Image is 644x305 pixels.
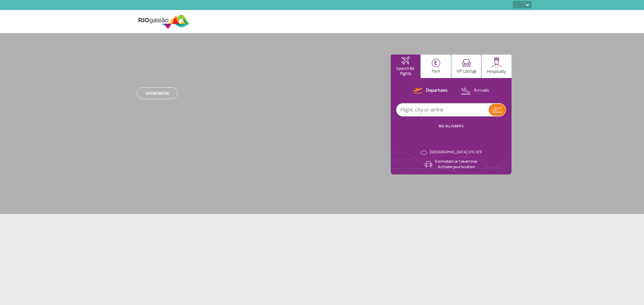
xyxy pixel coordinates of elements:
a: Show more [137,87,178,99]
button: Hospitality [482,55,512,78]
p: VIP Lounge [456,69,477,74]
img: vipRoom.svg [462,59,471,67]
img: hospitality.svg [491,57,502,68]
p: Arrivals [474,87,489,94]
button: Arrivals [459,86,491,95]
button: Search for flights [391,55,421,78]
button: SEE ALL FLIGHTS [436,124,466,129]
p: Hospitality [487,69,506,74]
p: Park [432,69,440,74]
button: VIP Lounge [451,55,481,78]
img: carParkingHome.svg [432,59,440,67]
p: Estimated car travel time: Activate your location [435,159,477,170]
a: SEE ALL FLIGHTS [438,124,464,128]
p: [GEOGRAPHIC_DATA]: 0°C/0°F [430,150,482,155]
img: airplaneHomeActive.svg [401,57,410,65]
p: Departures [426,87,448,94]
button: Departures [411,86,450,95]
button: Park [421,55,451,78]
input: Flight, city or airline [396,103,489,116]
p: Search for flights [394,66,417,76]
